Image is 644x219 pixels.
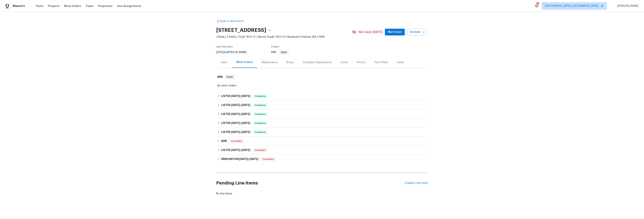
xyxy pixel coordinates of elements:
span: Complete [253,112,267,116]
span: Not seen [DATE] [359,30,383,34]
h6: BRN [217,75,223,79]
span: Properties [98,4,113,8]
span: - [239,158,258,160]
div: LISTED [DATE]-[DATE]Complete [216,101,428,110]
button: Mark Seen [385,29,405,36]
span: [DATE] [231,149,240,151]
div: Visits [221,61,227,64]
span: Complete [253,103,267,107]
div: BRN Draft [216,71,428,83]
span: Project [271,46,280,48]
div: Floor Plans [375,61,388,64]
span: Work Orders [64,4,81,8]
div: LISTED [DATE]-[DATE]Cancelled [216,146,428,155]
span: Projects [48,4,60,8]
span: [GEOGRAPHIC_DATA], [GEOGRAPHIC_DATA] [545,4,598,8]
span: [DATE] [241,113,250,115]
h6: LISTED [221,103,250,107]
span: Complete [253,94,267,98]
span: - [231,149,250,151]
button: Actions [407,29,428,36]
h2: Pending Line Items [216,174,405,192]
div: Photos [357,61,366,64]
span: [DATE] [239,158,248,160]
span: Draft [225,75,234,79]
div: No work orders. [217,84,427,88]
div: RENOVATION [DATE]-[DATE]Cancelled [216,155,428,164]
span: [DATE] [249,158,258,160]
span: Mark Seen [388,30,402,34]
div: No line items. [216,192,428,196]
div: by [PERSON_NAME] [216,50,251,55]
span: 3 Beds | 2 Baths | Total: 1502 ft² | Above Grade: 1502 ft² | Basement Finished: N/A | 1998 [216,35,352,39]
span: [DATE] [241,149,250,151]
span: Cancelled [229,139,244,143]
span: - [231,131,250,133]
span: Geo Assignments [117,4,141,8]
span: - [231,122,250,124]
div: Cases [397,61,404,64]
span: Cancelled [253,148,267,152]
span: Visits [36,4,43,8]
div: LISTED [DATE]-[DATE]Complete [216,119,428,128]
button: Copy Address [266,27,273,34]
span: Complete [253,130,267,134]
span: - [231,113,250,115]
span: [PERSON_NAME] [616,4,638,8]
span: [DATE] [231,95,240,97]
div: LISTED [DATE]-[DATE]Complete [216,110,428,119]
h6: LISTED [221,112,250,116]
h6: RENOVATION [221,157,258,161]
h6: BRN [221,139,227,143]
span: - [231,95,250,97]
span: [DATE] [241,95,250,97]
div: Maintenance [262,61,277,64]
span: [DATE] [216,51,224,54]
span: Draft [280,51,288,53]
span: [DATE] [231,131,240,133]
h6: LISTED [221,121,250,125]
span: BRN [271,51,289,54]
h2: [STREET_ADDRESS] [216,28,266,32]
div: Create Line Item [405,181,428,185]
h6: LISTED [221,130,250,134]
span: Tasks [86,5,93,7]
span: [DATE] [241,122,250,124]
span: [DATE] [231,104,240,106]
span: Last Visit Date [216,46,233,48]
div: Condition Adjustments [303,61,332,64]
h6: LISTED [221,148,250,152]
div: 1 [536,2,539,6]
div: LISTED [DATE]-[DATE]Complete [216,128,428,137]
span: [DATE] [231,113,240,115]
span: - [231,104,250,106]
div: Notes [286,61,294,64]
h6: LISTED [221,94,250,98]
span: Cancelled [261,157,275,161]
span: Maestro [13,4,25,8]
div: Work Orders [236,60,253,64]
span: [DATE] [241,131,250,133]
span: Actions [410,30,425,34]
div: LISTED [DATE]-[DATE]Complete [216,92,428,101]
span: [DATE] [241,104,250,106]
span: [DATE] [231,122,240,124]
span: Complete [253,121,267,125]
div: Costs [341,61,348,64]
div: BRN Cancelled [216,137,428,146]
a: Back to all projects [216,19,252,23]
